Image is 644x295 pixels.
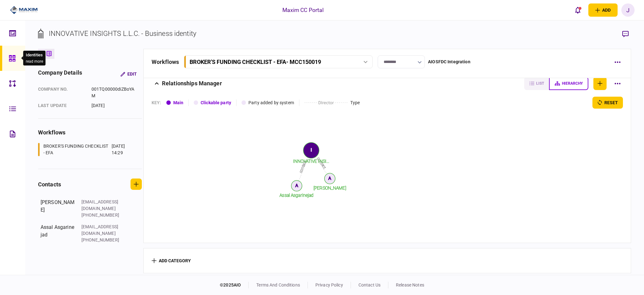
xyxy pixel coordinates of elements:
tspan: Assal Asgarinejad [280,193,314,198]
div: AIOSFDC Integration [428,59,470,65]
div: [EMAIL_ADDRESS][DOMAIN_NAME] [81,224,122,237]
div: Identities [26,52,43,58]
div: 001TQ00000diZBoYAM [92,86,137,99]
div: company no. [38,86,85,99]
text: I [311,147,312,152]
div: BROKER'S FUNDING CHECKLIST - EFA [43,143,110,156]
div: [PHONE_NUMBER] [81,212,122,218]
div: [DATE] 14:29 [112,143,134,156]
button: list [524,77,549,90]
tspan: [PERSON_NAME] [314,185,346,190]
button: add category [152,258,191,263]
button: J [621,3,635,17]
div: KEY : [152,99,161,106]
div: company details [38,68,82,80]
button: hierarchy [549,77,588,90]
button: BROKER'S FUNDING CHECKLIST - EFA- MCC150019 [184,55,373,68]
text: A [328,176,331,181]
a: BROKER'S FUNDING CHECKLIST - EFA[DATE] 14:29 [38,143,134,156]
div: Relationships Manager [162,77,222,90]
span: hierarchy [562,81,583,86]
div: Main [173,99,184,106]
div: [PERSON_NAME] [41,199,75,218]
div: [EMAIL_ADDRESS][DOMAIN_NAME] [81,199,122,212]
div: [PHONE_NUMBER] [81,237,122,243]
div: Maxim CC Portal [282,6,324,14]
div: INNOVATIVE INSIGHTS L.L.C. - Business identity [49,28,196,39]
tspan: INNOVATIVE INSI... [293,159,329,164]
a: privacy policy [315,282,343,287]
div: Party added by system [248,99,294,106]
div: Assal Asgarinejad [41,224,75,243]
div: contacts [38,180,61,189]
div: [DATE] [92,102,137,109]
button: open notifications list [571,3,585,17]
div: Type [350,99,360,106]
div: workflows [152,58,179,66]
text: contact [298,160,307,173]
button: Edit [115,68,142,80]
div: last update [38,102,85,109]
img: client company logo [10,5,38,15]
div: Clickable party [201,99,231,106]
span: list [536,81,544,86]
button: open adding identity options [588,3,618,17]
button: read more [26,59,43,64]
button: reset [592,97,623,109]
div: BROKER'S FUNDING CHECKLIST - EFA - MCC150019 [190,59,321,65]
a: contact us [358,282,380,287]
text: A [295,183,298,188]
a: release notes [396,282,424,287]
div: workflows [38,128,142,137]
div: © 2025 AIO [220,282,249,288]
a: terms and conditions [256,282,300,287]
